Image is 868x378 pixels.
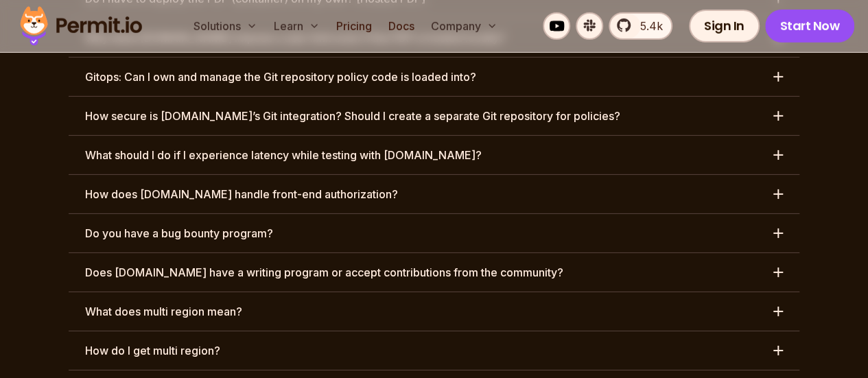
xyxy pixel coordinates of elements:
[14,3,148,49] img: Permit logo
[85,264,563,281] h3: Does [DOMAIN_NAME] have a writing program or accept contributions from the community?
[69,175,799,213] button: How does [DOMAIN_NAME] handle front-end authorization?
[85,225,273,241] h3: Do you have a bug bounty program?
[425,12,503,40] button: Company
[69,253,799,292] button: Does [DOMAIN_NAME] have a writing program or accept contributions from the community?
[85,147,482,163] h3: What should I do if I experience latency while testing with [DOMAIN_NAME]?
[69,331,799,370] button: How do I get multi region?
[609,12,672,40] a: 5.4k
[268,12,325,40] button: Learn
[383,12,420,40] a: Docs
[188,12,263,40] button: Solutions
[85,108,620,124] h3: How secure is [DOMAIN_NAME]’s Git integration? Should I create a separate Git repository for poli...
[69,292,799,331] button: What does multi region mean?
[689,10,760,43] a: Sign In
[765,10,855,43] a: Start Now
[85,186,398,202] h3: How does [DOMAIN_NAME] handle front-end authorization?
[85,69,476,85] h3: Gitops: Can I own and manage the Git repository policy code is loaded into?
[85,303,242,320] h3: What does multi region mean?
[69,58,799,96] button: Gitops: Can I own and manage the Git repository policy code is loaded into?
[331,12,377,40] a: Pricing
[85,342,220,359] h3: How do I get multi region?
[632,18,663,34] span: 5.4k
[69,214,799,252] button: Do you have a bug bounty program?
[69,136,799,174] button: What should I do if I experience latency while testing with [DOMAIN_NAME]?
[69,97,799,135] button: How secure is [DOMAIN_NAME]’s Git integration? Should I create a separate Git repository for poli...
